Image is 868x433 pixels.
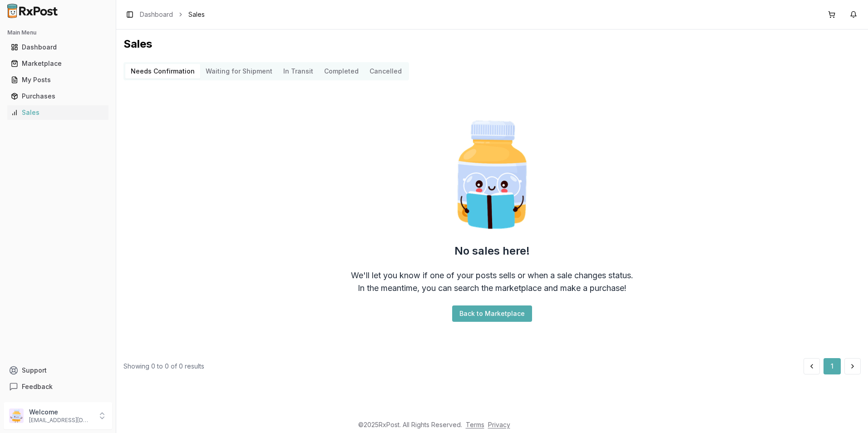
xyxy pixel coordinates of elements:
button: In Transit [278,64,319,79]
a: Privacy [488,421,510,428]
img: Smart Pill Bottle [434,117,550,233]
div: Marketplace [11,59,105,68]
button: Cancelled [364,64,407,79]
nav: breadcrumb [140,10,205,19]
h2: Main Menu [7,29,108,36]
h1: Sales [123,37,861,51]
div: Sales [11,108,105,117]
button: Needs Confirmation [125,64,200,79]
div: My Posts [11,75,105,84]
p: [EMAIL_ADDRESS][DOMAIN_NAME] [29,417,92,424]
a: Terms [466,421,484,428]
span: Feedback [22,382,53,391]
button: Feedback [4,379,112,395]
button: Dashboard [4,40,112,54]
a: My Posts [7,72,108,88]
a: Dashboard [7,39,108,55]
p: Welcome [29,408,92,417]
button: Support [4,362,112,379]
a: Purchases [7,88,108,104]
div: Purchases [11,92,105,101]
div: We'll let you know if one of your posts sells or when a sale changes status. [351,269,633,282]
span: Sales [188,10,205,19]
div: In the meantime, you can search the marketplace and make a purchase! [358,282,626,295]
a: Dashboard [140,10,173,19]
button: My Posts [4,73,112,87]
button: Completed [319,64,364,79]
button: Waiting for Shipment [200,64,278,79]
img: RxPost Logo [4,4,62,18]
button: Back to Marketplace [452,305,532,322]
button: Purchases [4,89,112,103]
button: Sales [4,105,112,120]
div: Dashboard [11,43,105,52]
button: Marketplace [4,56,112,71]
img: User avatar [9,408,24,423]
a: Marketplace [7,55,108,72]
div: Showing 0 to 0 of 0 results [123,362,204,371]
a: Sales [7,104,108,121]
h2: No sales here! [454,244,530,258]
button: 1 [824,358,841,374]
